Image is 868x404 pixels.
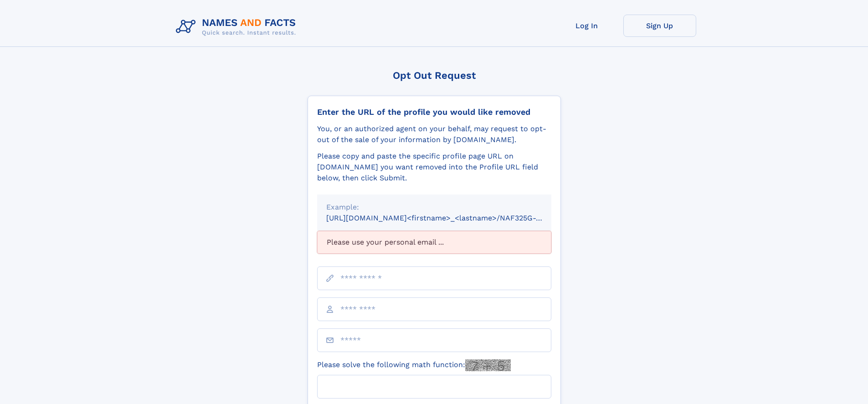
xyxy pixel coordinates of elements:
div: Enter the URL of the profile you would like removed [317,107,551,117]
a: Sign Up [623,15,696,37]
div: Please use your personal email ... [317,231,551,254]
div: Opt Out Request [308,70,561,81]
a: Log In [550,15,623,37]
div: Example: [326,202,542,213]
label: Please solve the following math function: [317,359,511,371]
div: Please copy and paste the specific profile page URL on [DOMAIN_NAME] you want removed into the Pr... [317,151,551,184]
small: [URL][DOMAIN_NAME]<firstname>_<lastname>/NAF325G-xxxxxxxx [326,214,569,222]
img: Logo Names and Facts [172,15,303,39]
div: You, or an authorized agent on your behalf, may request to opt-out of the sale of your informatio... [317,123,551,145]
